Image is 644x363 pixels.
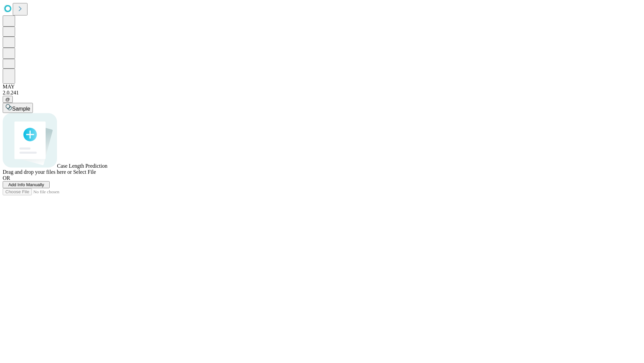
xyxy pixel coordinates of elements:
button: Sample [3,103,33,113]
div: 2.0.241 [3,90,641,96]
span: OR [3,175,10,181]
div: MAY [3,84,641,90]
span: Sample [12,106,30,112]
span: Case Length Prediction [57,163,107,169]
button: @ [3,96,13,103]
span: Add Info Manually [8,182,44,187]
span: Select File [73,169,96,175]
span: Drag and drop your files here or [3,169,72,175]
span: @ [5,97,10,102]
button: Add Info Manually [3,181,50,188]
